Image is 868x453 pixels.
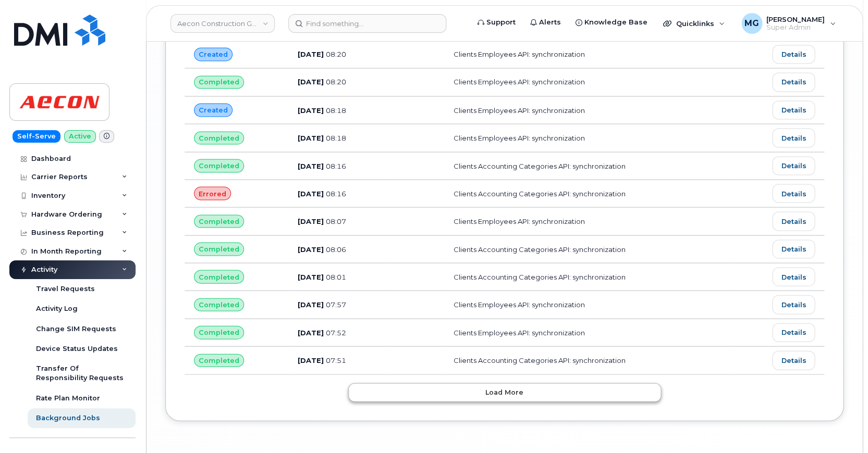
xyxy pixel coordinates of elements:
[199,49,228,59] span: Created
[298,161,324,170] span: [DATE]
[772,323,815,342] a: Details
[298,217,324,225] span: [DATE]
[298,78,324,86] span: [DATE]
[326,78,346,86] span: 08:20
[298,300,324,308] span: [DATE]
[772,211,815,230] a: Details
[470,12,523,33] a: Support
[326,189,346,197] span: 08:16
[326,217,346,225] span: 08:07
[444,291,731,318] td: Clients Employees API: synchronization
[444,263,731,291] td: Clients Accounting Categories API: synchronization
[326,106,346,114] span: 08:18
[199,188,226,198] span: Errored
[326,50,346,58] span: 08:20
[348,383,661,401] button: Load more
[444,41,731,68] td: Clients Employees API: synchronization
[199,105,228,115] span: Created
[326,245,346,253] span: 08:06
[486,17,516,28] span: Support
[734,13,843,34] div: Monique Garlington
[444,180,731,207] td: Clients Accounting Categories API: synchronization
[326,328,346,336] span: 07:52
[326,133,346,142] span: 08:18
[170,14,275,33] a: Aecon Construction Group Inc
[326,161,346,170] span: 08:16
[199,216,239,226] span: Completed
[772,184,815,203] a: Details
[772,267,815,286] a: Details
[772,128,815,147] a: Details
[766,23,825,32] span: Super Admin
[444,319,731,346] td: Clients Employees API: synchronization
[199,244,239,254] span: Completed
[584,17,647,28] span: Knowledge Base
[326,356,346,364] span: 07:51
[444,96,731,124] td: Clients Employees API: synchronization
[772,240,815,258] a: Details
[199,327,239,337] span: Completed
[772,156,815,175] a: Details
[199,272,239,282] span: Completed
[772,72,815,91] a: Details
[199,133,239,143] span: Completed
[444,207,731,235] td: Clients Employees API: synchronization
[199,299,239,309] span: Completed
[676,19,714,28] span: Quicklinks
[444,68,731,96] td: Clients Employees API: synchronization
[444,152,731,180] td: Clients Accounting Categories API: synchronization
[288,14,446,33] input: Find something...
[444,235,731,263] td: Clients Accounting Categories API: synchronization
[298,50,324,58] span: [DATE]
[539,17,561,28] span: Alerts
[199,355,239,365] span: Completed
[568,12,655,33] a: Knowledge Base
[298,189,324,197] span: [DATE]
[656,13,732,34] div: Quicklinks
[744,17,759,30] span: MG
[298,272,324,281] span: [DATE]
[298,106,324,114] span: [DATE]
[326,300,346,308] span: 07:57
[298,133,324,142] span: [DATE]
[298,356,324,364] span: [DATE]
[766,15,825,23] span: [PERSON_NAME]
[772,350,815,369] a: Details
[444,124,731,152] td: Clients Employees API: synchronization
[199,160,239,170] span: Completed
[772,295,815,313] a: Details
[485,387,523,397] span: Load more
[326,272,346,281] span: 08:01
[298,328,324,336] span: [DATE]
[772,45,815,64] a: Details
[298,245,324,253] span: [DATE]
[772,100,815,119] a: Details
[199,77,239,87] span: Completed
[523,12,568,33] a: Alerts
[444,346,731,374] td: Clients Accounting Categories API: synchronization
